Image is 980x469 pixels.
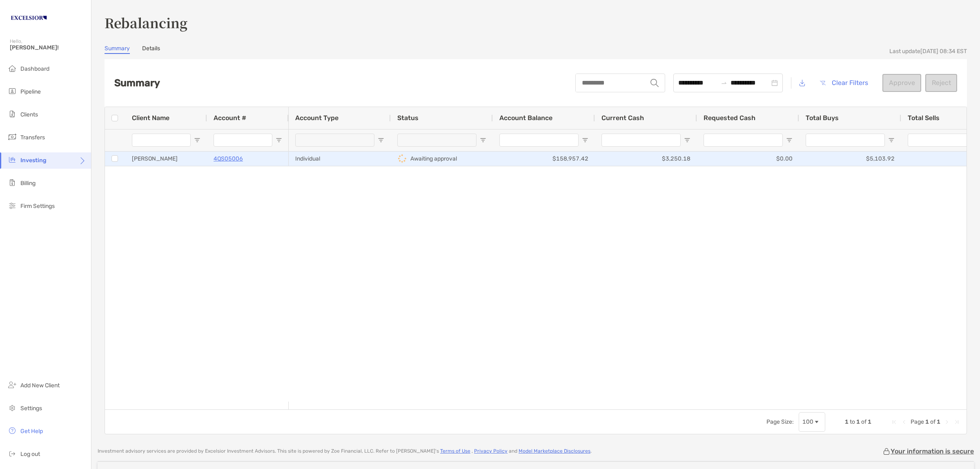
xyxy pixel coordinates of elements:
span: 1 [856,418,860,425]
span: 1 [937,418,940,425]
span: swap-right [721,80,727,86]
span: 1 [845,418,849,425]
img: transfers icon [7,132,17,142]
img: add_new_client icon [7,380,17,390]
div: Page Size: [766,418,794,425]
span: Client Name [132,114,169,122]
img: settings icon [7,403,17,413]
button: Open Filter Menu [582,137,588,143]
div: [PERSON_NAME] [125,152,207,166]
img: pipeline icon [7,86,17,96]
span: Billing [20,180,36,187]
input: Account Balance Filter Input [499,134,579,147]
span: Status [397,114,419,122]
a: Details [142,45,160,54]
span: to [850,418,855,425]
span: Page [911,418,924,425]
img: billing icon [7,178,17,188]
span: Dashboard [20,65,49,72]
input: Total Buys Filter Input [806,134,885,147]
div: Previous Page [901,419,907,425]
span: Account # [214,114,246,122]
button: Open Filter Menu [194,137,200,143]
p: Investment advisory services are provided by Excelsior Investment Advisors . This site is powered... [98,448,592,454]
img: button icon [820,80,826,85]
div: Page Size [799,412,825,432]
h3: Rebalancing [105,13,967,32]
div: Individual [289,152,391,166]
span: Clients [20,111,38,118]
button: Open Filter Menu [684,137,690,143]
span: 1 [868,418,871,425]
span: 1 [925,418,929,425]
div: Last Page [953,419,960,425]
button: Open Filter Menu [276,137,282,143]
span: Log out [20,451,40,458]
p: Awaiting approval [410,154,457,164]
span: Total Sells [908,114,940,122]
img: clients icon [7,109,17,119]
a: Summary [105,45,130,54]
img: dashboard icon [7,63,17,73]
span: Account Balance [499,114,552,122]
a: 4QS05006 [214,154,243,164]
div: $5,103.92 [799,152,901,166]
button: Open Filter Menu [378,137,384,143]
button: Open Filter Menu [786,137,793,143]
a: Terms of Use [440,448,470,454]
input: Client Name Filter Input [132,134,191,147]
span: Pipeline [20,88,41,95]
div: $0.00 [697,152,799,166]
img: firm-settings icon [7,201,17,210]
img: get-help icon [7,426,17,435]
a: Privacy Policy [474,448,508,454]
div: Next Page [944,419,950,425]
input: Current Cash Filter Input [601,134,681,147]
img: Zoe Logo [10,3,48,33]
button: Open Filter Menu [888,137,895,143]
div: 100 [802,418,813,425]
span: Get Help [20,428,43,435]
span: Add New Client [20,382,60,389]
h2: Summary [114,77,160,89]
div: $158,957.42 [493,152,595,166]
span: Transfers [20,134,45,141]
span: to [721,80,727,86]
span: Total Buys [806,114,839,122]
img: logout icon [7,449,17,458]
div: $3,250.18 [595,152,697,166]
div: First Page [891,419,898,425]
span: of [930,418,935,425]
span: of [861,418,866,425]
div: Last update [DATE] 08:34 EST [889,48,967,55]
span: [PERSON_NAME]! [10,44,86,51]
a: Model Marketplace Disclosures [519,448,590,454]
span: Requested Cash [704,114,755,122]
span: Settings [20,405,42,412]
p: Your information is secure [891,447,974,455]
span: Investing [20,157,47,164]
img: icon status [397,154,407,163]
button: Open Filter Menu [480,137,486,143]
span: Account Type [295,114,339,122]
input: Account # Filter Input [214,134,272,147]
span: Current Cash [601,114,644,122]
button: Clear Filters [813,74,874,92]
span: Firm Settings [20,203,55,210]
img: input icon [650,79,659,87]
img: investing icon [7,155,17,165]
input: Requested Cash Filter Input [704,134,783,147]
